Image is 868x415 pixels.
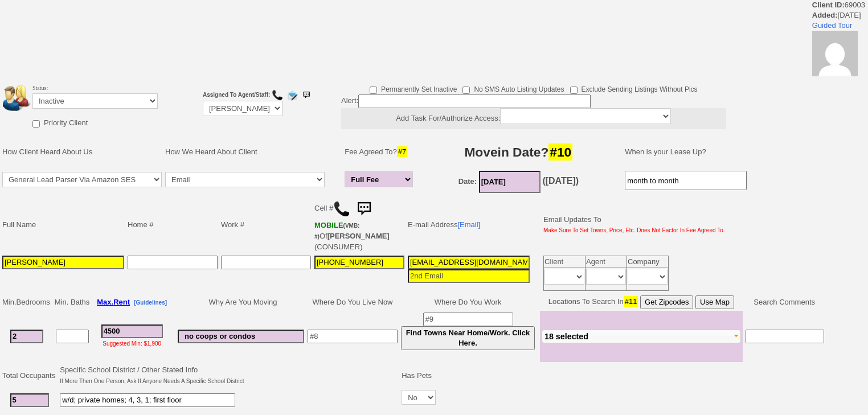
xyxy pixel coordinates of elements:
td: How We Heard About Client [163,135,338,169]
span: Email Read By Client [DATE] 5:11 pm [3 hours, 33 minutes Ago] [46,40,321,50]
span: Rent [113,298,130,306]
b: Status: [46,126,76,135]
input: No SMS Auto Listing Updates [462,87,470,94]
span: #7 [397,146,407,157]
a: Disable Client Notes [758,1,825,9]
input: #3 [101,324,163,338]
label: Priority Client [32,115,88,128]
td: Min. [1,294,53,311]
td: Search Comments [743,294,826,311]
td: Cell # Of (CONSUMER) [313,196,406,254]
img: sms.png [301,89,312,101]
button: 18 selected [542,330,741,343]
input: 1st Email - Question #0 [408,256,530,269]
b: Performed By: [713,51,752,57]
td: E-mail Address [406,196,531,254]
td: Company [627,256,669,268]
img: ea4a8ca7db1c15356987913a61bfca6c [812,31,858,76]
td: Full Name [1,196,126,254]
b: [PERSON_NAME] [713,146,789,165]
b: ([DATE]) [542,176,579,186]
i: Made Inactive By [PERSON_NAME] [46,98,193,108]
i: Changes Made: Inactive (Originally: Followup via Phone) [46,116,239,135]
a: [Email] [457,220,480,229]
td: Total Occupants [1,363,58,388]
b: [Guidelines] [134,299,167,306]
td: Specific School District / Other Stated Info [58,363,245,388]
label: Exclude Sending Listings Without Pics [570,81,698,94]
b: [PERSON_NAME] [713,48,789,67]
b: [PERSON_NAME] [713,137,789,147]
td: Fee Agreed To? [343,135,418,169]
font: [ ] [791,87,804,93]
b: Max. [97,298,130,306]
td: Work # [219,196,313,254]
input: #7 [625,171,747,190]
td: Client [544,256,586,268]
font: MOBILE [314,221,343,229]
a: Delete [806,137,823,143]
font: Suggested Min: $1,900 [103,340,161,347]
img: people.png [3,85,37,111]
b: [PERSON_NAME] [713,113,789,132]
b: [PERSON_NAME] [713,87,789,96]
b: Added: [812,11,838,19]
img: call.png [272,89,283,101]
font: If More Then One Person, Ask If Anyone Needs A Specific School District [60,378,244,384]
b: Status Timestamp: [46,159,127,169]
td: Min. Baths [53,294,91,311]
font: Log [713,18,730,28]
font: [ ] [805,137,825,143]
a: Delete [806,87,823,93]
td: Has Pets [400,363,437,388]
b: [DATE] [1,1,34,18]
h3: Movein Date? [425,142,612,162]
td: Agent [586,256,627,268]
b: [DATE] [1,170,31,187]
span: #11 [624,296,638,307]
font: [DATE] [1,79,19,85]
b: [PERSON_NAME] [327,232,390,240]
td: Where Do You Work [399,294,537,311]
b: Client ID: [812,1,845,9]
button: Find Towns Near Home/Work. Click Here. [401,326,535,350]
b: [PERSON_NAME] [713,95,789,114]
b: Performed By: [713,116,752,122]
img: compose_email.png [286,89,298,101]
a: [URL][DOMAIN_NAME] [221,51,317,61]
button: Use Map [695,295,734,309]
input: Exclude Sending Listings Without Pics [570,87,578,94]
a: [URL][DOMAIN_NAME] [293,30,390,39]
p: f [46,85,52,98]
span: Bedrooms [17,298,50,306]
a: Hide Logs [723,1,756,9]
input: #1 [10,330,43,343]
a: [Guidelines] [134,298,167,306]
img: call.png [333,200,350,217]
td: Home # [126,196,219,254]
center: Add Task For/Authorize Access: [341,108,726,129]
i: Offer To Rent Sent To [EMAIL_ADDRESS][DOMAIN_NAME]: By [PERSON_NAME] [46,30,477,50]
input: #6 [178,330,304,343]
label: No SMS Auto Listing Updates [462,81,564,94]
td: Email Updates To [535,196,727,254]
nobr: Locations To Search In [548,297,734,306]
div: Alert: [341,94,726,129]
b: Performed By: [713,98,752,104]
td: When is your Lease Up? [613,135,821,169]
label: Permanently Set Inactive [370,81,457,94]
input: #9 [423,313,513,326]
span: 18 selected [544,332,588,341]
font: Status: [32,85,158,106]
b: Date: [458,177,477,186]
i: Changes Made: [DATE] 06:03:00 (Originally: [DATE] 11:07:00) [46,149,312,169]
b: [DATE] [1,69,31,86]
b: Assigned To Agent/Staff: [203,92,270,98]
button: Get Zipcodes [640,295,693,309]
font: Make Sure To Set Towns, Price, Etc. Does Not Factor In Fee Agreed To. [543,227,725,233]
font: 3 hours Ago [1,11,34,17]
input: Priority Client [32,120,40,128]
p: f [46,135,52,149]
b: [PERSON_NAME] [713,27,789,46]
a: Edit [793,137,803,143]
